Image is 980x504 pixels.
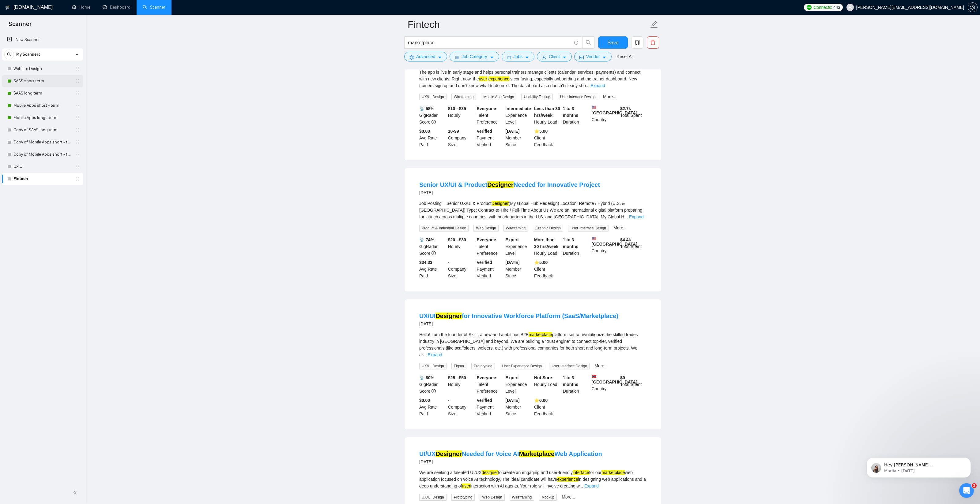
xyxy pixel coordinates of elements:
div: Experience Level [504,374,533,395]
span: Wireframing [510,494,534,501]
div: Member Since [504,128,533,148]
span: delete [647,40,659,45]
span: holder [75,115,80,120]
div: Talent Preference [476,105,504,125]
span: holder [75,91,80,96]
span: holder [75,152,80,157]
div: Client Feedback [533,397,562,417]
span: Wireframing [503,225,528,232]
button: Save [598,36,628,49]
button: settingAdvancedcaret-down [404,52,447,61]
span: Web Design [480,494,504,501]
div: Company Size [447,128,476,148]
b: $ 4.4k [620,237,631,242]
a: Mobile Apps long - term [13,112,72,124]
b: ⭐️ 5.00 [534,260,548,265]
span: Product & Industrial Design [419,225,469,232]
span: double-left [73,490,79,496]
a: New Scanner [7,34,78,46]
img: logo [5,3,9,13]
b: $20 - $30 [448,237,466,242]
div: Talent Preference [476,374,504,395]
div: Duration [562,105,590,125]
b: Everyone [477,237,496,242]
a: Expand [590,83,605,88]
span: User Interface Design [558,94,598,100]
a: Senior UX/UI & ProductDesignerNeeded for Innovative Project [419,181,600,188]
span: Mobile App Design [481,94,516,100]
a: Expand [428,352,442,357]
button: search [4,50,14,59]
a: searchScanner [143,5,165,10]
b: $10 - $35 [448,106,466,111]
a: UX UI [13,161,72,173]
span: holder [75,103,80,108]
div: Payment Verified [476,397,504,417]
div: Hourly Load [533,236,562,257]
div: Avg Rate Paid [418,128,447,148]
span: caret-down [438,55,442,60]
b: Verified [477,129,492,134]
mark: user [479,76,487,81]
span: 443 [833,4,840,11]
mark: Marketplace [519,450,555,457]
div: Total Spent [619,105,648,125]
img: 🇺🇸 [592,105,596,109]
span: Figma [451,363,466,369]
iframe: Intercom live chat [959,483,974,498]
mark: experience [488,76,510,81]
b: - [448,260,450,265]
div: Hourly [447,236,476,257]
span: holder [75,164,80,169]
span: Graphic Design [533,225,563,232]
div: [DATE] [419,320,618,328]
img: 🇺🇸 [592,236,596,241]
span: ... [579,484,583,488]
a: Reset All [616,53,633,60]
div: Hourly Load [533,105,562,125]
mark: experience [557,477,578,482]
span: Vendor [586,53,600,60]
span: ... [586,83,590,88]
b: Expert [505,237,519,242]
span: Advanced [416,53,435,60]
mark: designer [482,470,498,475]
span: setting [968,5,977,10]
b: [GEOGRAPHIC_DATA] [592,236,638,246]
span: My Scanners [16,48,40,61]
b: $ 2.7k [620,106,631,111]
b: - [448,398,450,403]
span: caret-down [490,55,494,60]
a: UX/UIDesignerfor Innovative Workforce Platform (SaaS/Marketplace) [419,313,618,319]
span: Mockup [539,494,557,501]
span: Usability Testing [521,94,552,100]
div: Total Spent [619,374,648,395]
span: info-circle [574,41,578,45]
span: info-circle [432,251,436,255]
button: folderJobscaret-down [502,52,535,61]
div: Hourly [447,105,476,125]
div: Company Size [447,259,476,279]
span: setting [409,55,414,60]
div: The app is live in early stage and helps personal trainers manage clients (calendar, services, pa... [419,69,646,89]
div: [DATE] [419,458,602,465]
b: Intermediate [505,106,531,111]
b: [GEOGRAPHIC_DATA] [592,105,638,115]
b: Everyone [477,106,496,111]
span: caret-down [525,55,529,60]
b: Verified [477,398,492,403]
div: Total Spent [619,236,648,257]
a: Expand [584,484,599,488]
span: ... [624,214,628,219]
span: Jobs [514,53,523,60]
div: Avg Rate Paid [418,259,447,279]
input: Scanner name... [408,17,649,32]
a: SAAS long term [13,87,72,99]
span: holder [75,176,80,181]
span: search [582,40,594,45]
span: info-circle [432,389,436,393]
mark: marketplace [601,470,625,475]
mark: interface [573,470,589,475]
